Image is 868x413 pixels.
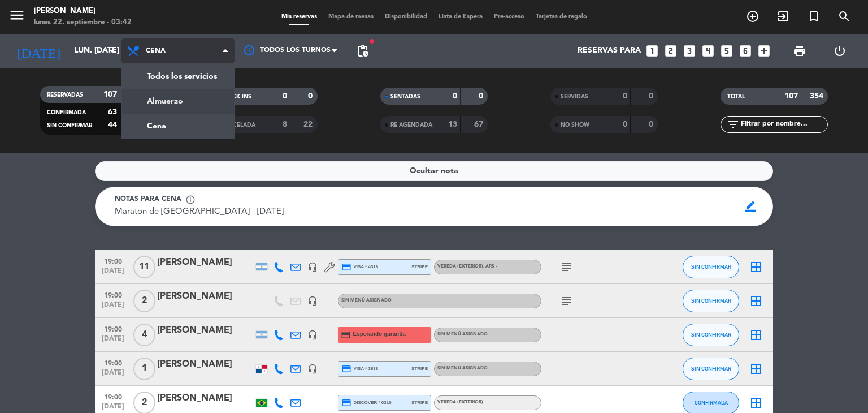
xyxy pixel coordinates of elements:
div: lunes 22. septiembre - 03:42 [34,17,132,28]
span: info_outline [185,195,196,205]
i: menu [8,7,25,24]
span: SIN CONFIRMAR [691,332,731,338]
span: [DATE] [99,267,127,280]
span: Esperando garantía [353,330,406,339]
span: Lista de Espera [433,14,488,20]
span: Mis reservas [276,14,323,20]
span: stripe [411,365,428,372]
i: add_circle_outline [746,10,759,23]
button: menu [8,7,25,28]
span: pending_actions [356,44,370,58]
span: Mapa de mesas [323,14,379,20]
span: Cena [146,47,166,55]
a: Cena [122,114,234,139]
i: subject [560,260,574,274]
span: [DATE] [99,301,127,314]
span: Vereda (EXTERIOR) [437,400,483,405]
i: border_all [749,294,763,308]
span: Reservas para [578,46,641,55]
strong: 107 [784,92,798,100]
span: SENTADAS [390,94,420,100]
span: RESERVADAS [47,92,83,98]
span: 19:00 [99,356,127,369]
i: credit_card [341,330,351,340]
i: filter_list [726,118,740,131]
i: [DATE] [8,38,68,63]
span: 19:00 [99,288,127,301]
div: [PERSON_NAME] [34,6,132,17]
strong: 0 [479,92,485,100]
span: 1 [133,358,155,380]
i: credit_card [341,364,351,374]
div: [PERSON_NAME] [157,391,253,406]
span: 4 [133,324,155,346]
span: visa * 4318 [341,262,378,272]
span: SIN CONFIRMAR [691,365,731,372]
strong: 0 [649,121,656,128]
strong: 8 [283,121,287,128]
span: Tarjetas de regalo [530,14,593,20]
i: credit_card [341,262,351,272]
button: SIN CONFIRMAR [683,358,739,380]
i: headset_mic [307,330,318,340]
span: Sin menú asignado [341,298,392,303]
span: NO SHOW [561,122,589,128]
strong: 0 [453,92,457,100]
span: 19:00 [99,254,127,267]
span: CONFIRMADA [47,110,86,115]
button: SIN CONFIRMAR [683,256,739,278]
button: SIN CONFIRMAR [683,324,739,346]
span: SERVIDAS [561,94,588,100]
i: border_all [749,260,763,274]
i: subject [560,294,574,308]
span: 2 [133,290,155,312]
span: SIN CONFIRMAR [691,264,731,270]
i: turned_in_not [807,10,821,23]
i: looks_two [663,44,678,58]
i: looks_4 [701,44,715,58]
div: [PERSON_NAME] [157,357,253,372]
strong: 0 [623,121,627,128]
i: looks_one [645,44,659,58]
span: 19:00 [99,322,127,335]
strong: 354 [810,92,826,100]
span: CANCELADA [220,122,255,128]
strong: 22 [303,121,315,128]
i: credit_card [341,398,351,408]
strong: 107 [103,91,117,98]
i: border_all [749,396,763,410]
i: search [837,10,851,23]
span: RE AGENDADA [390,122,432,128]
span: Sin menú asignado [437,332,488,337]
strong: 44 [108,121,117,129]
span: Vereda (EXTERIOR) [437,264,497,269]
span: [DATE] [99,369,127,382]
span: SIN CONFIRMAR [47,123,92,128]
span: Disponibilidad [379,14,433,20]
span: 11 [133,256,155,278]
i: add_box [757,44,771,58]
i: border_all [749,328,763,342]
span: 19:00 [99,390,127,403]
span: SIN CONFIRMAR [691,298,731,304]
strong: 0 [623,92,627,100]
span: [DATE] [99,335,127,348]
span: visa * 3838 [341,364,378,374]
span: Notas para cena [115,194,181,205]
span: CONFIRMADA [695,399,728,406]
span: TOTAL [727,94,745,100]
i: headset_mic [307,296,318,306]
span: Pre-acceso [488,14,530,20]
strong: 63 [108,108,117,116]
span: Maraton de [GEOGRAPHIC_DATA] - [DATE] [115,208,284,216]
span: stripe [411,263,428,270]
a: Todos los servicios [122,64,234,89]
strong: 0 [649,92,656,100]
span: print [793,44,806,58]
strong: 13 [448,121,457,128]
button: SIN CONFIRMAR [683,290,739,312]
span: Discover * 0310 [341,398,392,408]
div: LOG OUT [819,34,860,68]
i: headset_mic [307,364,318,374]
div: [PERSON_NAME] [157,255,253,270]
